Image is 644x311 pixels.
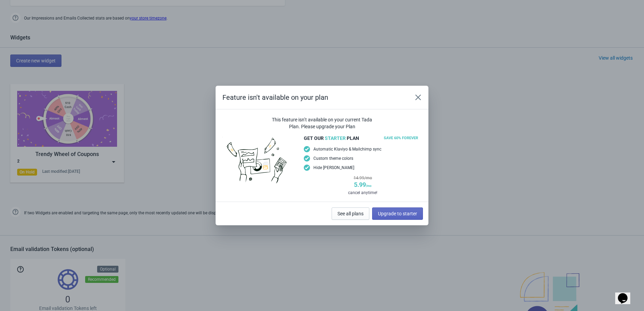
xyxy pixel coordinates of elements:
[337,211,364,216] span: See all plans
[325,135,346,141] span: Starter
[304,181,422,189] div: 5.99
[304,189,422,196] div: cancel anytime!
[313,155,353,162] span: Custom theme colors
[615,284,637,304] iframe: chat widget
[313,164,354,171] span: Hide [PERSON_NAME]
[366,184,371,188] span: /mo
[372,207,423,220] button: Upgrade to starter
[380,134,422,142] span: SAVE 60% FOREVER
[313,146,381,153] span: Automatic Klaviyo & Mailchimp sync
[412,91,424,104] button: Close
[270,116,375,130] div: This feature isn’t available on your current Tada Plan. Please upgrade your Plan
[304,175,422,181] div: 14.99 /mo
[378,211,417,216] span: Upgrade to starter
[304,135,359,142] span: get our plan
[222,93,405,102] h2: Feature isn't available on your plan
[332,207,369,220] button: See all plans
